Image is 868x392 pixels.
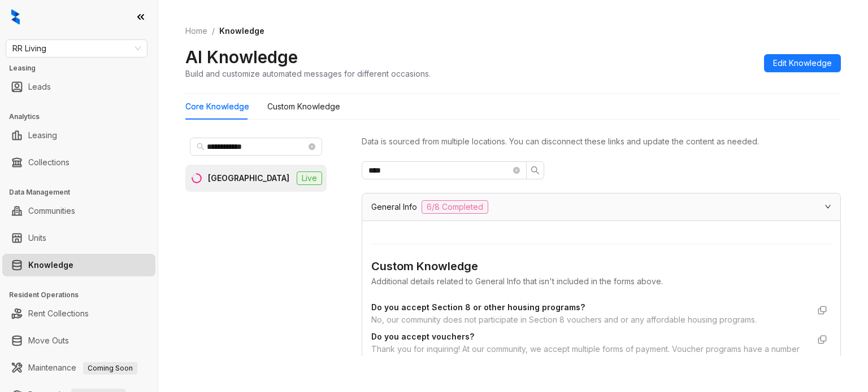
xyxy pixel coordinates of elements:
[212,25,215,37] li: /
[309,143,315,150] span: close-circle
[513,167,520,174] span: close-circle
[28,76,51,98] a: Leads
[185,46,298,68] h2: AI Knowledge
[371,302,585,312] strong: Do you accept Section 8 or other housing programs?
[28,302,89,325] a: Rent Collections
[371,258,831,275] div: Custom Knowledge
[2,356,155,379] li: Maintenance
[185,68,431,80] div: Build and customize automated messages for different occasions.
[2,329,155,352] li: Move Outs
[185,100,249,113] div: Core Knowledge
[11,9,20,25] img: logo
[219,26,264,36] span: Knowledge
[28,329,69,352] a: Move Outs
[28,227,46,249] a: Units
[2,227,155,249] li: Units
[28,124,57,147] a: Leasing
[371,332,474,341] strong: Do you accept vouchers?
[9,112,158,122] h3: Analytics
[297,171,322,185] span: Live
[371,314,809,326] div: No, our community does not participate in Section 8 vouchers and or any affordable housing programs.
[208,172,289,184] div: [GEOGRAPHIC_DATA]
[83,362,137,375] span: Coming Soon
[12,40,141,57] span: RR Living
[28,200,75,222] a: Communities
[28,254,73,276] a: Knowledge
[371,275,831,288] div: Additional details related to General Info that isn't included in the forms above.
[9,63,158,73] h3: Leasing
[197,143,205,151] span: search
[2,151,155,174] li: Collections
[362,135,841,148] div: Data is sourced from multiple locations. You can disconnect these links and update the content as...
[2,254,155,276] li: Knowledge
[764,54,841,72] button: Edit Knowledge
[28,151,70,174] a: Collections
[773,57,832,69] span: Edit Knowledge
[362,193,840,221] div: General Info6/8 Completed
[267,100,340,113] div: Custom Knowledge
[531,166,540,175] span: search
[9,187,158,197] h3: Data Management
[183,25,210,37] a: Home
[2,124,155,147] li: Leasing
[9,290,158,300] h3: Resident Operations
[824,203,831,210] span: expanded
[371,201,417,213] span: General Info
[2,200,155,222] li: Communities
[2,302,155,325] li: Rent Collections
[2,76,155,98] li: Leads
[422,200,488,214] span: 6/8 Completed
